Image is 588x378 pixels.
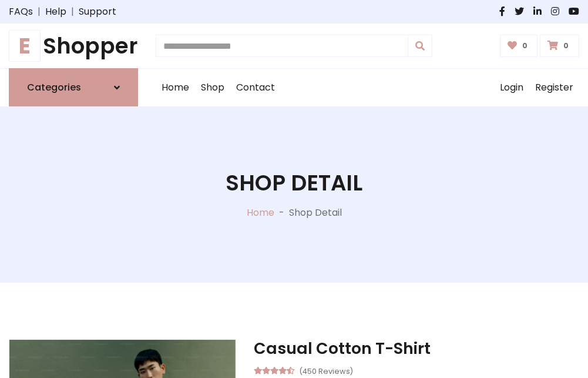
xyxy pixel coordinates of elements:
[45,5,66,19] a: Help
[66,5,79,19] span: |
[254,339,579,358] h3: Casual Cotton T-Shirt
[519,41,530,51] span: 0
[560,41,572,51] span: 0
[226,170,362,196] h1: Shop Detail
[299,363,353,377] small: (450 Reviews)
[27,82,81,93] h6: Categories
[500,35,538,57] a: 0
[9,30,41,62] span: E
[9,5,33,19] a: FAQs
[156,69,195,106] a: Home
[79,5,116,19] a: Support
[33,5,45,19] span: |
[9,33,138,59] a: EShopper
[494,69,529,106] a: Login
[247,206,274,219] a: Home
[9,68,138,106] a: Categories
[289,206,342,220] p: Shop Detail
[195,69,230,106] a: Shop
[230,69,281,106] a: Contact
[540,35,579,57] a: 0
[274,206,289,220] p: -
[9,33,138,59] h1: Shopper
[529,69,579,106] a: Register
